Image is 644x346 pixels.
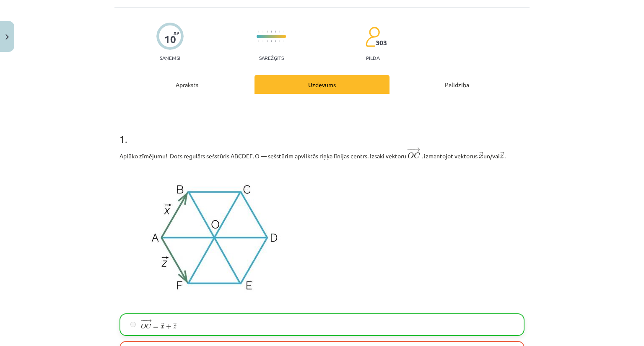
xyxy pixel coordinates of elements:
[409,147,410,152] span: −
[141,323,146,329] span: O
[500,152,504,158] span: →
[164,34,176,45] div: 10
[275,31,276,33] img: icon-short-line-57e1e144782c952c97e751825c79c345078a6d821885a25fce030b3d8c18986b.svg
[262,40,263,42] img: icon-short-line-57e1e144782c952c97e751825c79c345078a6d821885a25fce030b3d8c18986b.svg
[283,40,284,42] img: icon-short-line-57e1e144782c952c97e751825c79c345078a6d821885a25fce030b3d8c18986b.svg
[5,34,9,40] img: icon-close-lesson-0947bae3869378f0d4975bcd49f059093ad1ed9edebbc8119c70593378902aed.svg
[390,75,525,94] div: Palīdzība
[258,40,259,42] img: icon-short-line-57e1e144782c952c97e751825c79c345078a6d821885a25fce030b3d8c18986b.svg
[173,325,177,329] span: z
[275,40,276,42] img: icon-short-line-57e1e144782c952c97e751825c79c345078a6d821885a25fce030b3d8c18986b.svg
[173,323,177,328] span: →
[283,31,284,33] img: icon-short-line-57e1e144782c952c97e751825c79c345078a6d821885a25fce030b3d8c18986b.svg
[146,323,151,329] span: C
[479,155,483,159] span: x
[267,31,267,33] img: icon-short-line-57e1e144782c952c97e751825c79c345078a6d821885a25fce030b3d8c18986b.svg
[365,26,380,47] img: students-c634bb4e5e11cddfef0936a35e636f08e4e9abd3cc4e673bd6f9a4125e45ecb1.svg
[161,323,164,328] span: →
[479,152,483,158] span: →
[414,152,420,159] span: C
[119,147,525,161] p: Aplūko zīmējumu! Dots regulārs sešstūris ABCDEF, O — sešstūrim apvilktās riņķa līnijas centrs. Iz...
[259,55,284,61] p: Sarežģīts
[145,319,152,323] span: →
[166,324,171,329] span: +
[140,319,146,323] span: −
[156,55,184,61] p: Saņemsi
[143,319,143,323] span: −
[271,40,272,42] img: icon-short-line-57e1e144782c952c97e751825c79c345078a6d821885a25fce030b3d8c18986b.svg
[408,152,414,159] span: O
[407,147,413,152] span: −
[258,31,259,33] img: icon-short-line-57e1e144782c952c97e751825c79c345078a6d821885a25fce030b3d8c18986b.svg
[262,31,263,33] img: icon-short-line-57e1e144782c952c97e751825c79c345078a6d821885a25fce030b3d8c18986b.svg
[366,55,379,61] p: pilda
[279,40,280,42] img: icon-short-line-57e1e144782c952c97e751825c79c345078a6d821885a25fce030b3d8c18986b.svg
[153,326,158,328] span: =
[412,147,421,152] span: →
[376,39,387,46] span: 303
[119,119,525,145] h1: 1 .
[500,155,504,159] span: z
[254,75,390,94] div: Uzdevums
[267,40,267,42] img: icon-short-line-57e1e144782c952c97e751825c79c345078a6d821885a25fce030b3d8c18986b.svg
[119,75,254,94] div: Apraksts
[174,31,179,35] span: XP
[271,31,272,33] img: icon-short-line-57e1e144782c952c97e751825c79c345078a6d821885a25fce030b3d8c18986b.svg
[161,325,164,329] span: x
[279,31,280,33] img: icon-short-line-57e1e144782c952c97e751825c79c345078a6d821885a25fce030b3d8c18986b.svg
